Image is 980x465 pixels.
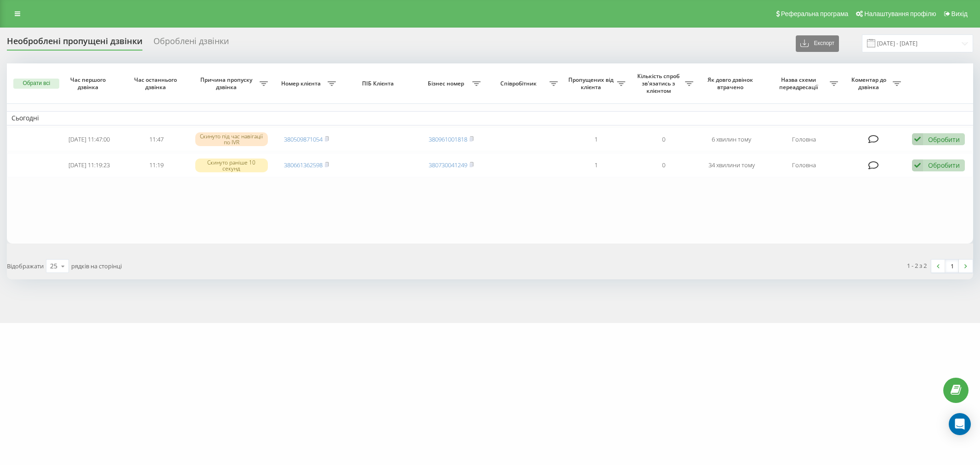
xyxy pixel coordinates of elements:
[949,413,971,435] div: Open Intercom Messenger
[705,76,758,91] span: Як довго дзвінок втрачено
[422,80,472,87] span: Бізнес номер
[630,153,697,177] td: 0
[13,79,59,89] button: Обрати всі
[765,153,843,177] td: Головна
[864,10,936,17] span: Налаштування профілю
[277,80,327,87] span: Номер клієнта
[490,80,549,87] span: Співробітник
[945,260,959,272] a: 1
[123,153,190,177] td: 11:19
[781,10,849,17] span: Реферальна програма
[7,111,973,125] td: Сьогодні
[765,127,843,152] td: Головна
[562,127,630,152] td: 1
[7,262,44,270] span: Відображати
[195,76,260,91] span: Причина пропуску дзвінка
[71,262,122,270] span: рядків на сторінці
[153,36,229,51] div: Оброблені дзвінки
[55,153,123,177] td: [DATE] 11:19:23
[429,161,467,169] a: 380730041249
[796,35,839,52] button: Експорт
[123,127,190,152] td: 11:47
[63,76,115,91] span: Час першого дзвінка
[567,76,617,91] span: Пропущених від клієнта
[130,76,183,91] span: Час останнього дзвінка
[770,76,830,91] span: Назва схеми переадресації
[348,80,409,87] span: ПІБ Клієнта
[847,76,893,91] span: Коментар до дзвінка
[7,36,142,51] div: Необроблені пропущені дзвінки
[195,159,268,172] div: Скинуто раніше 10 секунд
[928,135,960,144] div: Обробити
[952,10,968,17] span: Вихід
[55,127,123,152] td: [DATE] 11:47:00
[698,127,765,152] td: 6 хвилин тому
[562,153,630,177] td: 1
[928,161,960,170] div: Обробити
[429,135,467,143] a: 380961001818
[284,135,323,143] a: 380509871054
[50,261,57,271] div: 25
[195,132,268,146] div: Скинуто під час навігації по IVR
[284,161,323,169] a: 380661362598
[630,127,697,152] td: 0
[907,261,927,270] div: 1 - 2 з 2
[698,153,765,177] td: 34 хвилини тому
[634,73,685,94] span: Кількість спроб зв'язатись з клієнтом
